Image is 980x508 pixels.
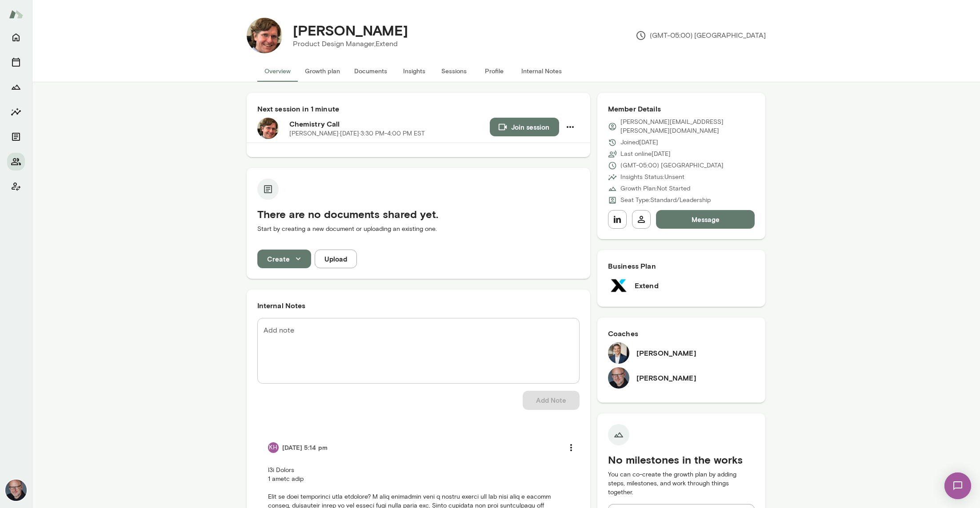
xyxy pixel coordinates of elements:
img: Mento [9,6,23,23]
p: [PERSON_NAME] · [DATE] · 3:30 PM-4:00 PM EST [289,129,425,138]
h6: [DATE] 5:14 pm [282,443,328,452]
p: You can co-create the growth plan by adding steps, milestones, and work through things together. [608,470,755,497]
button: Growth Plan [7,78,25,96]
button: Growth plan [298,60,347,82]
h6: Member Details [608,103,755,114]
button: Join session [490,118,559,136]
button: Internal Notes [514,60,569,82]
button: Documents [347,60,394,82]
button: Sessions [7,53,25,71]
button: Overview [257,60,298,82]
h6: [PERSON_NAME] [636,348,696,358]
h5: No milestones in the works [608,452,755,467]
button: Profile [474,60,514,82]
img: Nick Gould [5,480,27,501]
p: Insights Status: Unsent [620,173,684,182]
p: Last online [DATE] [620,150,671,159]
p: (GMT-05:00) [GEOGRAPHIC_DATA] [620,161,724,170]
button: Insights [7,103,25,121]
h6: [PERSON_NAME] [636,373,696,383]
p: Seat Type: Standard/Leadership [620,196,711,205]
h4: [PERSON_NAME] [293,22,408,39]
button: Sessions [434,60,474,82]
p: (GMT-05:00) [GEOGRAPHIC_DATA] [636,30,766,41]
button: Create [257,250,311,268]
button: Client app [7,178,25,195]
img: Mark Zschocke [608,342,629,364]
p: Start by creating a new document or uploading an existing one. [257,225,580,234]
button: Members [7,153,25,171]
h6: Next session in 1 minute [257,103,580,114]
img: Nick Gould [608,367,629,389]
button: Insights [394,60,434,82]
button: Upload [315,250,357,268]
p: Joined [DATE] [620,138,658,147]
p: Product Design Manager, Extend [293,39,408,49]
div: KH [268,442,279,453]
h6: Business Plan [608,261,755,271]
button: Documents [7,128,25,146]
button: Home [7,28,25,46]
h5: There are no documents shared yet. [257,207,580,221]
h6: Coaches [608,328,755,339]
img: Jonathan Sims [247,18,282,53]
p: [PERSON_NAME][EMAIL_ADDRESS][PERSON_NAME][DOMAIN_NAME] [620,118,755,135]
h6: Internal Notes [257,300,580,311]
button: Message [656,210,755,229]
h6: Extend [635,280,659,291]
p: Growth Plan: Not Started [620,184,690,193]
button: more [562,438,580,457]
h6: Chemistry Call [289,119,490,129]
